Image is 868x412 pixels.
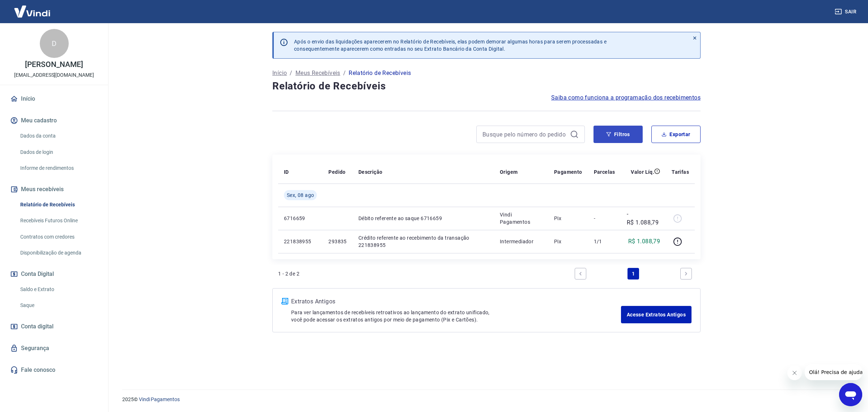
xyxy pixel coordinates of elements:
[291,309,621,323] p: Para ver lançamentos de recebíveis retroativos ao lançamento do extrato unificado, você pode aces...
[17,145,99,160] a: Dados de login
[594,215,615,222] p: -
[9,340,99,356] a: Segurança
[295,69,340,77] a: Meus Recebíveis
[17,245,99,260] a: Disponibilização de agenda
[805,364,862,380] iframe: Mensagem da empresa
[40,29,69,58] div: D
[358,215,488,222] p: Débito referente ao saque 6716659
[575,268,586,279] a: Previous page
[833,5,859,18] button: Sair
[284,168,289,176] p: ID
[628,237,660,246] p: R$ 1.088,79
[672,168,689,176] p: Tarifas
[9,181,99,197] button: Meus recebíveis
[14,71,94,79] p: [EMAIL_ADDRESS][DOMAIN_NAME]
[9,266,99,282] button: Conta Digital
[4,5,61,11] span: Olá! Precisa de ajuda?
[284,238,317,245] p: 221838955
[787,366,802,380] iframe: Fechar mensagem
[627,210,660,227] p: -R$ 1.088,79
[21,321,54,332] span: Conta digital
[287,192,314,199] span: Sex, 08 ago
[139,396,180,402] a: Vindi Pagamentos
[554,238,582,245] p: Pix
[500,168,518,176] p: Origem
[9,319,99,335] a: Conta digital
[122,396,851,403] p: 2025 ©
[349,69,411,77] p: Relatório de Recebíveis
[328,238,346,245] p: 293835
[17,197,99,212] a: Relatório de Recebíveis
[278,270,299,277] p: 1 - 2 de 2
[294,38,607,52] p: Após o envio das liquidações aparecerem no Relatório de Recebíveis, elas podem demorar algumas ho...
[627,268,639,279] a: Page 1 is your current page
[17,129,99,143] a: Dados da conta
[651,126,701,143] button: Exportar
[290,69,292,77] p: /
[17,282,99,297] a: Saldo e Extrato
[9,113,99,129] button: Meu cadastro
[554,215,582,222] p: Pix
[291,297,621,306] p: Extratos Antigos
[680,268,692,279] a: Next page
[594,238,615,245] p: 1/1
[839,383,862,406] iframe: Botão para abrir a janela de mensagens
[572,265,695,282] ul: Pagination
[631,168,654,176] p: Valor Líq.
[17,230,99,244] a: Contratos com credores
[17,213,99,228] a: Recebíveis Futuros Online
[17,298,99,313] a: Saque
[482,129,567,140] input: Busque pelo número do pedido
[284,215,317,222] p: 6716659
[9,362,99,378] a: Fale conosco
[594,168,615,176] p: Parcelas
[25,61,83,68] p: [PERSON_NAME]
[593,126,643,143] button: Filtros
[17,161,99,176] a: Informe de rendimentos
[500,238,542,245] p: Intermediador
[272,79,701,93] h4: Relatório de Recebíveis
[9,91,99,107] a: Início
[343,69,346,77] p: /
[551,93,701,102] a: Saiba como funciona a programação dos recebimentos
[9,0,56,22] img: Vindi
[328,168,345,176] p: Pedido
[621,306,692,323] a: Acesse Extratos Antigos
[281,298,288,304] img: ícone
[500,211,542,226] p: Vindi Pagamentos
[358,234,488,249] p: Crédito referente ao recebimento da transação 221838955
[272,69,287,77] a: Início
[358,168,383,176] p: Descrição
[554,168,582,176] p: Pagamento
